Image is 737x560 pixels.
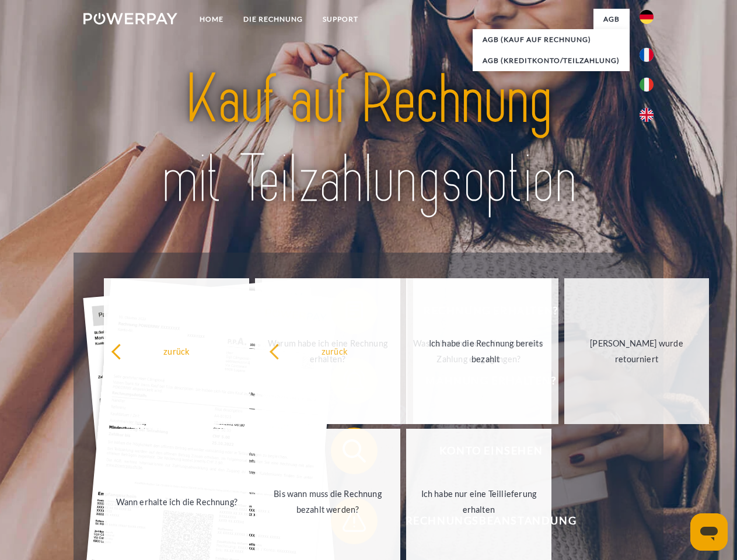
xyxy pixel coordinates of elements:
a: AGB (Kreditkonto/Teilzahlung) [473,50,630,71]
a: agb [593,9,630,30]
div: zurück [269,343,400,359]
iframe: Schaltfläche zum Öffnen des Messaging-Fensters [690,513,728,551]
div: zurück [111,343,242,359]
img: it [640,78,654,92]
img: en [640,108,654,122]
img: title-powerpay_de.svg [111,56,626,223]
div: Ich habe die Rechnung bereits bezahlt [420,335,551,367]
img: logo-powerpay-white.svg [83,13,177,24]
img: fr [640,48,654,62]
img: de [640,10,654,24]
a: Home [190,9,233,30]
div: Bis wann muss die Rechnung bezahlt werden? [262,486,393,517]
a: DIE RECHNUNG [233,9,313,30]
div: [PERSON_NAME] wurde retourniert [571,335,703,367]
div: Wann erhalte ich die Rechnung? [111,494,242,509]
div: Ich habe nur eine Teillieferung erhalten [413,486,544,517]
a: SUPPORT [313,9,368,30]
a: AGB (Kauf auf Rechnung) [473,29,630,50]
